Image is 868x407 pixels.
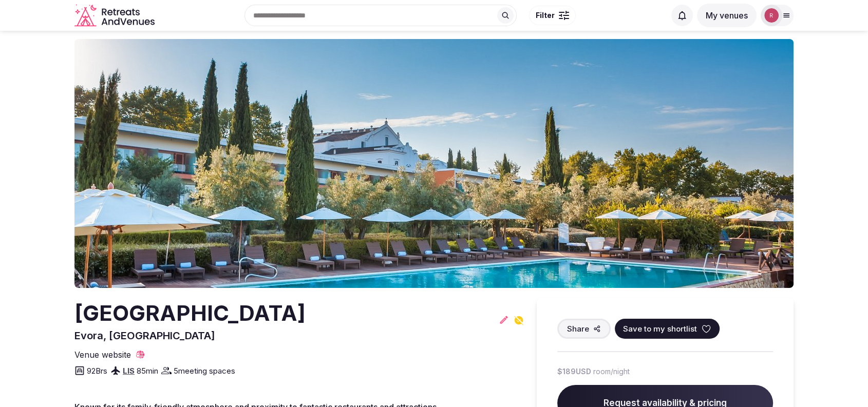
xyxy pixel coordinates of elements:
[697,4,757,27] button: My venues
[123,366,135,376] a: LIS
[74,39,794,288] img: Venue cover photo
[567,323,589,334] span: Share
[557,366,591,377] span: $189 USD
[74,330,215,342] span: Evora, [GEOGRAPHIC_DATA]
[174,365,235,376] span: 5 meeting spaces
[697,10,757,21] a: My venues
[137,365,158,376] span: 85 min
[593,366,630,377] span: room/night
[529,6,576,25] button: Filter
[74,349,131,360] span: Venue website
[74,4,157,27] a: Visit the homepage
[74,349,145,360] a: Venue website
[623,323,697,334] span: Save to my shortlist
[536,10,555,21] span: Filter
[764,8,779,23] img: robiejavier
[557,319,611,339] button: Share
[74,4,157,27] svg: Retreats and Venues company logo
[74,298,306,328] h2: [GEOGRAPHIC_DATA]
[615,319,720,339] button: Save to my shortlist
[87,365,107,376] span: 92 Brs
